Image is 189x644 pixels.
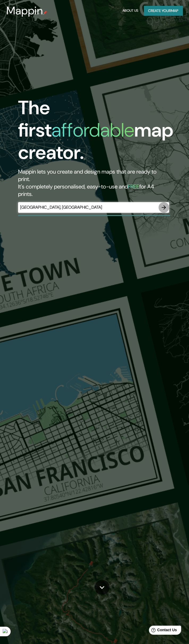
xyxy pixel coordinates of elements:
[121,6,140,16] button: About Us
[43,11,47,15] img: mappin-pin
[142,623,183,638] iframe: Help widget launcher
[6,4,43,17] h3: Mappin
[18,97,173,168] h1: The first map creator.
[128,183,139,190] h5: FREE
[144,6,183,16] button: Create yourmap
[52,118,134,142] h1: affordable
[18,168,169,198] h2: Mappin lets you create and design maps that are ready to print. It's completely personalised, eas...
[18,204,159,210] input: Choose your favourite place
